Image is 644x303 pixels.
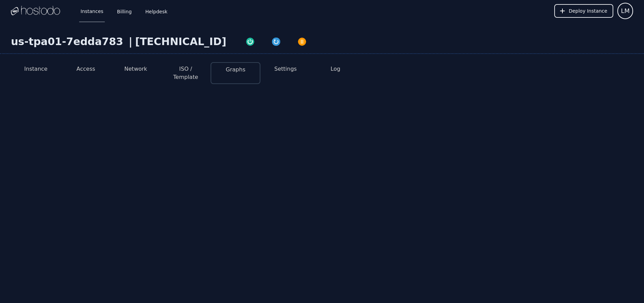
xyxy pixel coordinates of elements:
[274,65,297,73] button: Settings
[245,37,255,46] img: Power On
[76,65,95,73] button: Access
[263,36,289,46] button: Restart
[24,65,47,73] button: Instance
[135,36,226,48] div: [TECHNICAL_ID]
[237,36,263,46] button: Power On
[621,6,630,16] span: LM
[331,65,341,73] button: Log
[617,3,633,19] button: User menu
[166,65,205,81] button: ISO / Template
[226,66,245,74] button: Graphs
[289,36,315,46] button: Power Off
[124,65,147,73] button: Network
[271,37,281,46] img: Restart
[554,4,613,18] button: Deploy Instance
[297,37,307,46] img: Power Off
[126,36,135,48] div: |
[11,6,60,16] img: Logo
[11,36,126,48] div: us-tpa01-7edda783
[569,8,607,14] span: Deploy Instance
